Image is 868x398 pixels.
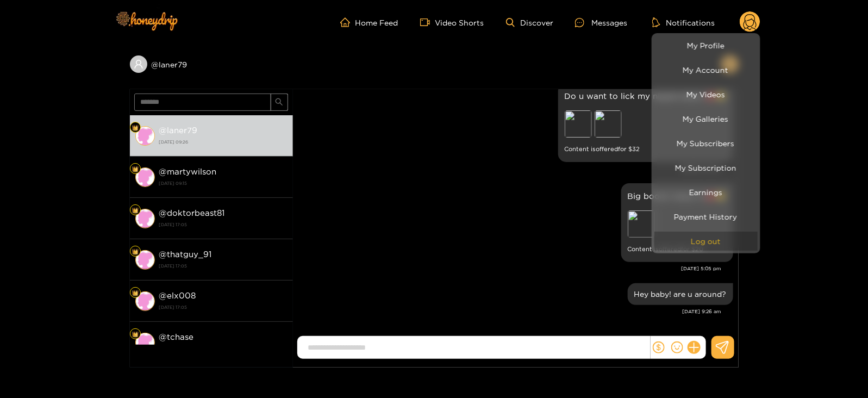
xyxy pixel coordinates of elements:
[654,109,758,128] a: My Galleries
[654,183,758,202] a: Earnings
[654,207,758,226] a: Payment History
[654,36,758,55] a: My Profile
[654,85,758,104] a: My Videos
[654,134,758,153] a: My Subscribers
[654,60,758,79] a: My Account
[654,158,758,177] a: My Subscription
[654,232,758,251] button: Log out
